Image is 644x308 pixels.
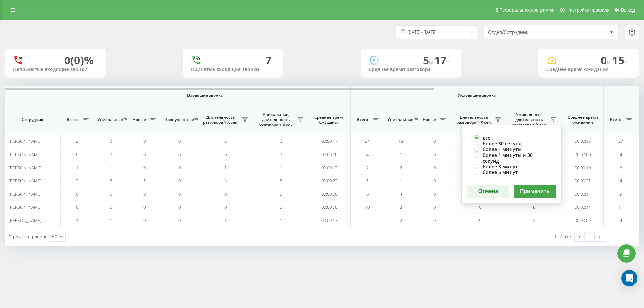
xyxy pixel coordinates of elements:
[9,138,41,144] span: [PERSON_NAME]
[433,217,436,223] span: 0
[164,117,192,122] span: Пропущенные
[433,204,436,210] span: 0
[620,217,622,223] span: 4
[143,138,146,144] span: 0
[369,67,453,72] div: Среднее время разговора
[400,217,402,223] span: 2
[618,204,623,210] span: 11
[178,138,181,144] span: 0
[499,7,554,13] span: Реферальная программа
[110,217,112,223] span: 1
[514,185,556,198] button: Применить
[76,204,78,210] span: 0
[110,138,112,144] span: 2
[554,233,571,240] div: 1 - 7 из 7
[143,204,146,210] span: 0
[400,165,402,171] span: 2
[110,191,112,197] span: 0
[280,138,282,144] span: 2
[533,217,535,223] span: 2
[76,217,78,223] span: 1
[309,174,351,187] td: 00:00:22
[143,165,146,171] span: 0
[474,141,549,146] label: более 30 секунд
[620,151,622,158] span: 4
[76,165,78,171] span: 1
[562,201,604,214] td: 00:00:14
[467,185,509,198] button: Отмена
[624,59,627,66] span: c
[64,117,80,122] span: Всего
[365,138,370,144] span: 24
[201,115,240,125] span: Длительность разговора > Х сек.
[433,151,436,158] span: 0
[257,112,295,128] span: Уникальные, длительность разговора > Х сек.
[76,191,78,197] span: 0
[562,187,604,200] td: 00:00:17
[562,148,604,161] td: 00:00:00
[76,178,78,184] span: 3
[13,67,98,72] div: Непринятые входящие звонки
[178,217,181,223] span: 0
[446,59,449,66] span: c
[280,191,282,197] span: 0
[280,217,282,223] span: 1
[280,178,282,184] span: 2
[178,165,181,171] span: 0
[433,191,436,197] span: 0
[314,115,345,125] span: Среднее время ожидания
[620,165,622,171] span: 3
[621,7,635,13] span: Выход
[110,151,112,158] span: 0
[562,135,604,148] td: 00:00:13
[97,117,121,122] span: Уникальные
[607,59,612,66] span: м
[8,234,47,240] span: Строк на странице
[621,270,637,286] div: Open Intercom Messenger
[429,59,434,66] span: м
[433,178,436,184] span: 0
[64,54,94,67] div: 0 (0)%
[309,148,351,161] td: 00:00:00
[477,204,481,210] span: 10
[224,204,227,210] span: 0
[76,138,78,144] span: 2
[9,191,41,197] span: [PERSON_NAME]
[265,54,271,67] div: 7
[309,161,351,174] td: 00:00:13
[366,191,369,197] span: 6
[618,138,623,144] span: 27
[366,217,369,223] span: 2
[474,146,549,152] label: более 1 минуты
[9,204,41,210] span: [PERSON_NAME]
[224,217,227,223] span: 1
[434,53,449,67] span: 17
[567,115,598,125] span: Среднее время ожидания
[178,178,181,184] span: 0
[423,53,434,67] span: 5
[620,191,622,197] span: 9
[354,117,371,122] span: Всего
[76,151,78,158] span: 0
[110,204,112,210] span: 0
[280,204,282,210] span: 0
[9,217,41,223] span: [PERSON_NAME]
[433,165,436,171] span: 0
[110,178,112,184] span: 2
[366,178,369,184] span: 1
[510,112,548,128] span: Уникальные, длительность разговора > Х сек.
[478,217,480,223] span: 2
[9,151,41,158] span: [PERSON_NAME]
[9,178,41,184] span: [PERSON_NAME]
[366,165,369,171] span: 2
[433,138,436,144] span: 0
[474,169,549,175] label: более 5 минут
[224,151,227,158] span: 0
[9,165,41,171] span: [PERSON_NAME]
[387,117,412,122] span: Уникальные
[474,135,549,141] label: все
[612,53,627,67] span: 15
[309,187,351,200] td: 00:00:00
[400,191,402,197] span: 4
[143,191,146,197] span: 0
